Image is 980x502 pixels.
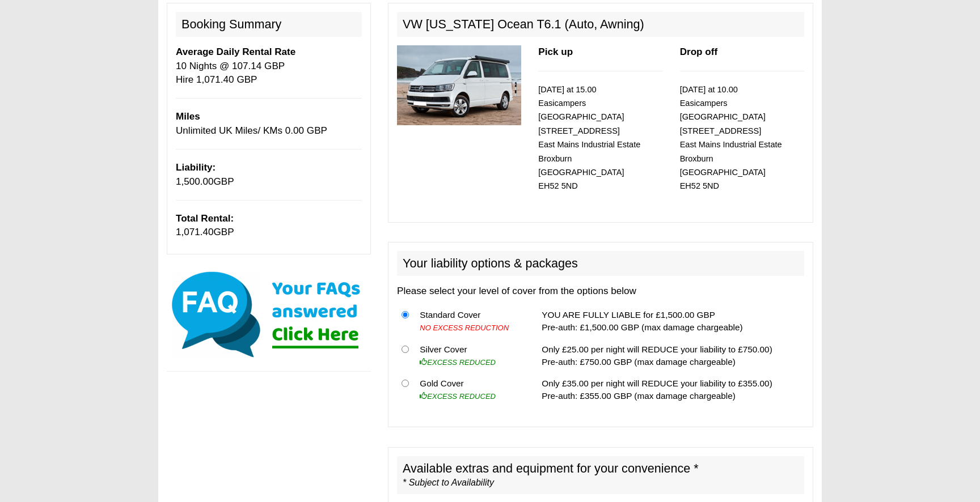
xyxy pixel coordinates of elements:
[680,85,782,191] small: [DATE] at 10.00 Easicampers [GEOGRAPHIC_DATA] [STREET_ADDRESS] East Mains Industrial Estate Broxb...
[397,284,804,298] p: Please select your level of cover from the options below
[176,46,295,57] b: Average Daily Rental Rate
[537,304,804,339] td: YOU ARE FULLY LIABLE for £1,500.00 GBP Pre-auth: £1,500.00 GBP (max damage chargeable)
[176,227,214,237] span: 1,071.40
[176,12,362,37] h2: Booking Summary
[415,373,524,407] td: Gold Cover
[537,373,804,407] td: Only £35.00 per night will REDUCE your liability to £355.00) Pre-auth: £355.00 GBP (max damage ch...
[415,304,524,339] td: Standard Cover
[176,110,362,138] p: Unlimited UK Miles/ KMs 0.00 GBP
[420,358,496,367] i: EXCESS REDUCED
[167,269,371,360] img: Click here for our most common FAQs
[538,46,573,57] b: Pick up
[397,45,521,125] img: 315.jpg
[397,12,804,37] h2: VW [US_STATE] Ocean T6.1 (Auto, Awning)
[176,161,362,189] p: GBP
[176,111,200,122] b: Miles
[176,212,362,240] p: GBP
[537,338,804,373] td: Only £25.00 per night will REDUCE your liability to £750.00) Pre-auth: £750.00 GBP (max damage ch...
[176,213,234,224] b: Total Rental:
[415,338,524,373] td: Silver Cover
[176,45,362,87] p: 10 Nights @ 107.14 GBP Hire 1,071.40 GBP
[420,392,496,401] i: EXCESS REDUCED
[538,85,640,191] small: [DATE] at 15.00 Easicampers [GEOGRAPHIC_DATA] [STREET_ADDRESS] East Mains Industrial Estate Broxb...
[420,324,509,332] i: NO EXCESS REDUCTION
[397,456,804,495] h2: Available extras and equipment for your convenience *
[397,251,804,276] h2: Your liability options & packages
[176,162,216,173] b: Liability:
[176,176,214,187] span: 1,500.00
[403,478,494,487] i: * Subject to Availability
[680,46,717,57] b: Drop off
